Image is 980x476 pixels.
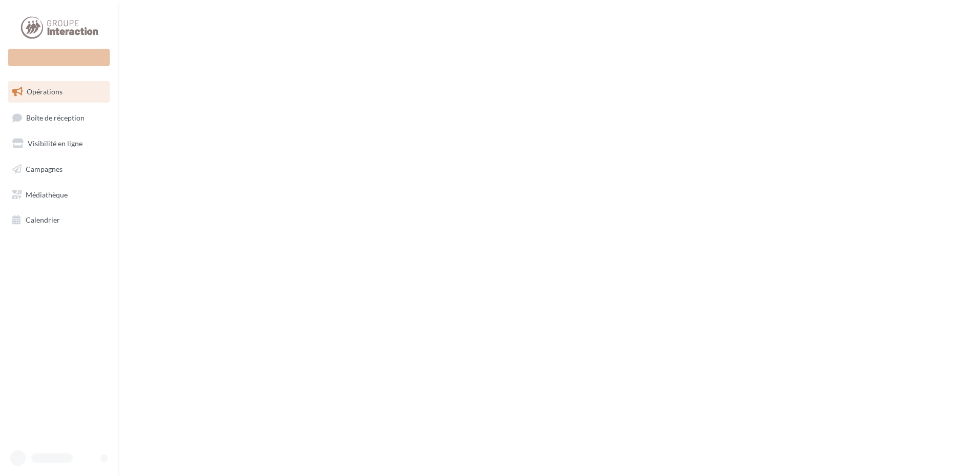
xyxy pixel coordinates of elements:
[26,190,68,199] span: Médiathèque
[6,158,112,180] a: Campagnes
[6,209,112,231] a: Calendrier
[6,107,112,129] a: Boîte de réception
[26,113,85,122] span: Boîte de réception
[6,184,112,206] a: Médiathèque
[26,165,63,173] span: Campagnes
[26,215,60,224] span: Calendrier
[6,81,112,103] a: Opérations
[6,133,112,154] a: Visibilité en ligne
[28,139,83,148] span: Visibilité en ligne
[27,87,63,96] span: Opérations
[8,49,110,66] div: Nouvelle campagne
